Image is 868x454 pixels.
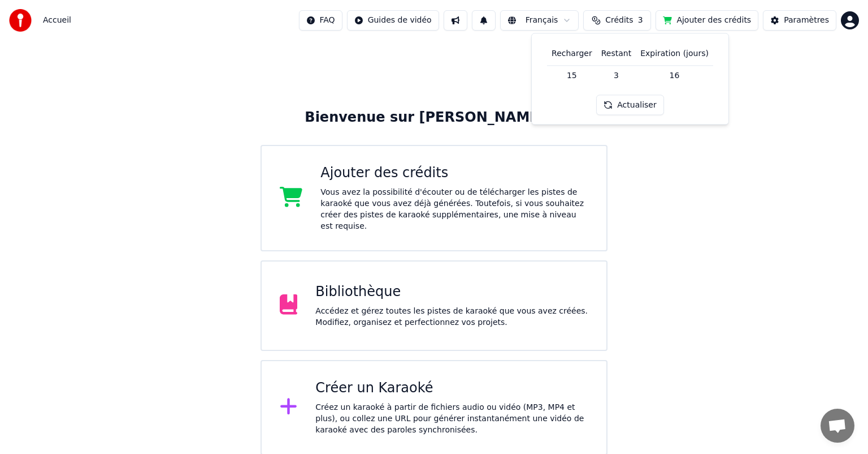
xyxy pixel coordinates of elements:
div: Accédez et gérez toutes les pistes de karaoké que vous avez créées. Modifiez, organisez et perfec... [315,306,588,328]
button: Ajouter des crédits [656,10,758,31]
button: Crédits3 [583,10,651,31]
button: Actualiser [596,95,663,115]
div: Bienvenue sur [PERSON_NAME] [305,109,563,127]
button: Paramètres [763,10,836,31]
div: Vous avez la possibilité d'écouter ou de télécharger les pistes de karaoké que vous avez déjà gén... [320,187,588,232]
span: 3 [638,15,643,26]
div: Créer un Karaoké [315,379,588,397]
div: Paramètres [784,15,829,26]
div: Bibliothèque [315,283,588,301]
td: 3 [597,65,636,85]
button: Guides de vidéo [347,10,439,31]
span: Crédits [605,15,633,26]
th: Recharger [547,42,597,65]
img: youka [9,9,32,32]
div: Ajouter des crédits [320,164,588,182]
th: Restant [597,42,636,65]
td: 16 [636,65,713,85]
div: Ouvrir le chat [821,409,854,443]
button: FAQ [299,10,342,31]
td: 15 [547,65,597,85]
span: Accueil [43,15,71,26]
nav: breadcrumb [43,15,71,26]
th: Expiration (jours) [636,42,713,65]
div: Créez un karaoké à partir de fichiers audio ou vidéo (MP3, MP4 et plus), ou collez une URL pour g... [315,402,588,436]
